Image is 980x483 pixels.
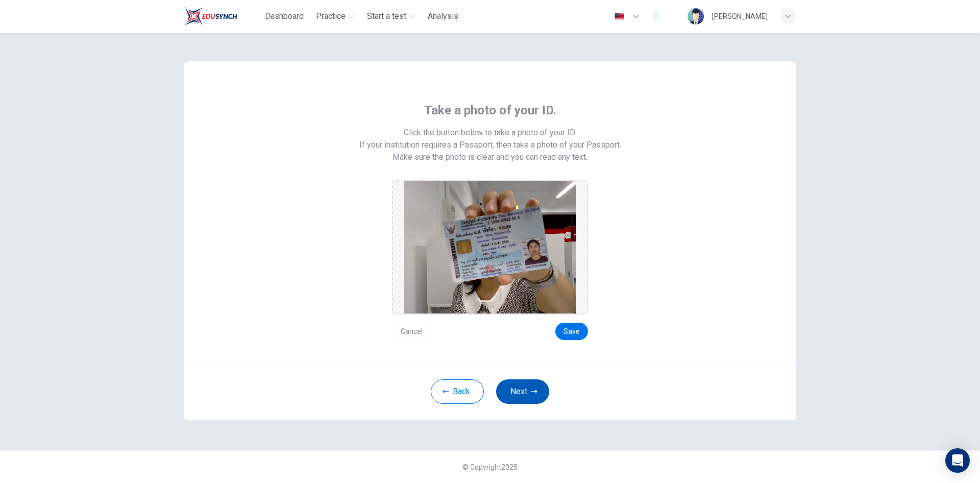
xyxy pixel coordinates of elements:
[184,6,237,27] img: Train Test logo
[555,323,588,340] button: Save
[404,181,576,313] img: preview screemshot
[359,127,621,151] span: Click the button below to take a photo of your ID. If your institution requires a Passport, then ...
[392,323,431,340] button: Cancel
[945,448,970,473] div: Open Intercom Messenger
[393,151,587,163] span: Make sure the photo is clear and you can read any text.
[424,102,556,118] span: Take a photo of your ID.
[424,7,462,26] button: Analysis
[431,379,484,404] button: Back
[363,7,420,26] button: Start a test
[462,463,518,471] span: © Copyright 2025
[428,10,458,22] span: Analysis
[688,8,704,25] img: Profile picture
[496,379,549,404] button: Next
[265,10,304,22] span: Dashboard
[613,13,626,20] img: en
[261,7,308,26] button: Dashboard
[184,6,261,27] a: Train Test logo
[712,10,768,22] div: [PERSON_NAME]
[312,7,359,26] button: Practice
[367,10,406,22] span: Start a test
[316,10,346,22] span: Practice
